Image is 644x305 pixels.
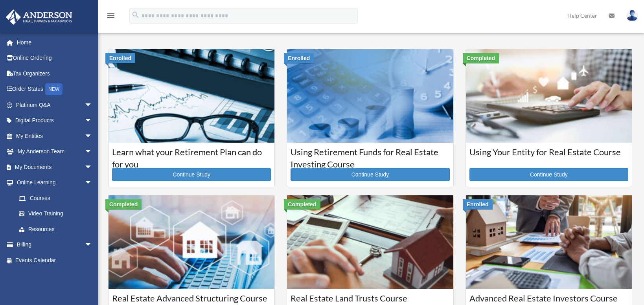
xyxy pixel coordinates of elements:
[11,221,104,237] a: Resources
[463,53,499,63] div: Completed
[105,199,142,209] div: Completed
[85,144,100,160] span: arrow_drop_down
[85,113,100,129] span: arrow_drop_down
[106,14,116,20] a: menu
[6,97,104,113] a: Platinum Q&Aarrow_drop_down
[6,237,104,253] a: Billingarrow_drop_down
[6,35,104,50] a: Home
[131,11,140,19] i: search
[626,10,638,21] img: User Pic
[284,199,320,209] div: Completed
[105,53,135,63] div: Enrolled
[291,168,449,181] a: Continue Study
[4,9,75,25] img: Anderson Advisors Platinum Portal
[85,159,100,175] span: arrow_drop_down
[291,146,449,166] h3: Using Retirement Funds for Real Estate Investing Course
[6,252,104,268] a: Events Calendar
[85,97,100,113] span: arrow_drop_down
[85,237,100,253] span: arrow_drop_down
[6,175,104,191] a: Online Learningarrow_drop_down
[85,128,100,144] span: arrow_drop_down
[6,144,104,160] a: My Anderson Teamarrow_drop_down
[6,50,104,66] a: Online Ordering
[6,159,104,175] a: My Documentsarrow_drop_down
[469,146,628,166] h3: Using Your Entity for Real Estate Course
[112,146,271,166] h3: Learn what your Retirement Plan can do for you
[11,206,104,222] a: Video Training
[6,128,104,144] a: My Entitiesarrow_drop_down
[284,53,314,63] div: Enrolled
[11,190,100,206] a: Courses
[6,66,104,81] a: Tax Organizers
[106,11,116,20] i: menu
[6,81,104,97] a: Order StatusNEW
[6,113,104,129] a: Digital Productsarrow_drop_down
[469,168,628,181] a: Continue Study
[45,83,63,95] div: NEW
[85,175,100,191] span: arrow_drop_down
[463,199,493,209] div: Enrolled
[112,168,271,181] a: Continue Study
